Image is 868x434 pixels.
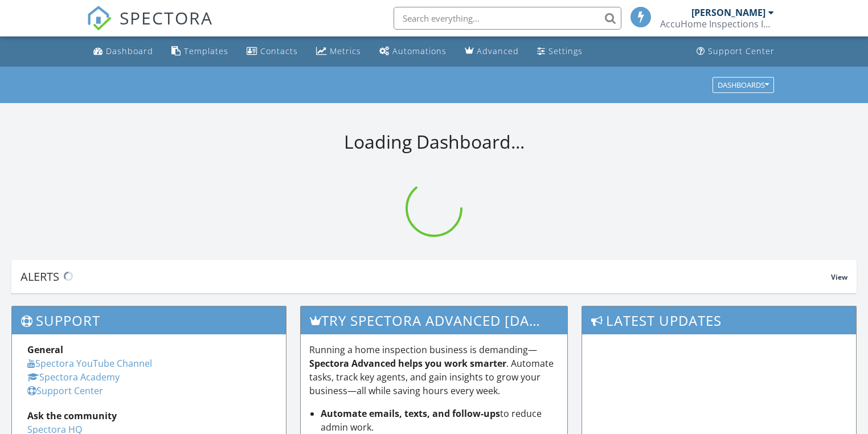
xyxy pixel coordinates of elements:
strong: Automate emails, texts, and follow-ups [321,407,500,420]
h3: Try spectora advanced [DATE] [301,306,568,334]
a: SPECTORA [87,15,213,39]
div: Support Center [708,46,775,56]
a: Spectora Academy [27,371,120,383]
li: to reduce admin work. [321,407,559,434]
div: Contacts [260,46,298,56]
a: Dashboard [89,41,158,62]
button: Dashboards [713,77,774,93]
strong: Spectora Advanced helps you work smarter [309,357,506,370]
span: View [831,272,847,282]
a: Advanced [460,41,523,62]
input: Search everything... [394,7,621,30]
div: AccuHome Inspections Inc. [660,18,774,30]
a: Templates [167,41,233,62]
div: [PERSON_NAME] [691,7,765,18]
img: The Best Home Inspection Software - Spectora [87,6,112,31]
a: Metrics [312,41,366,62]
div: Alerts [21,269,831,284]
h3: Latest Updates [582,306,856,334]
a: Contacts [242,41,302,62]
div: Advanced [477,46,519,56]
div: Metrics [330,46,361,56]
span: SPECTORA [120,6,213,30]
div: Ask the community [27,409,271,423]
a: Support Center [692,41,779,62]
div: Dashboard [106,46,153,56]
h3: Support [12,306,286,334]
div: Templates [184,46,228,56]
div: Settings [548,46,583,56]
strong: General [27,343,63,356]
a: Support Center [27,384,103,397]
a: Automations (Basic) [375,41,451,62]
a: Settings [533,41,587,62]
div: Automations [392,46,447,56]
div: Dashboards [718,81,769,89]
p: Running a home inspection business is demanding— . Automate tasks, track key agents, and gain ins... [309,343,559,398]
a: Spectora YouTube Channel [27,357,152,370]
